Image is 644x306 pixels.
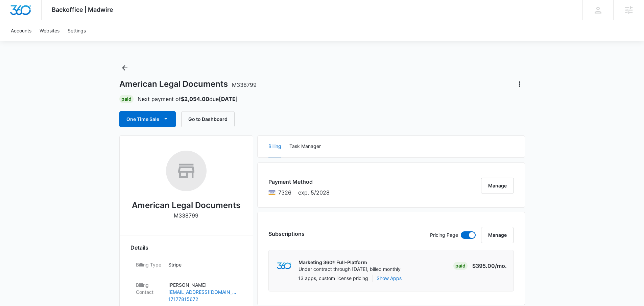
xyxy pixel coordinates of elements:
button: One Time Sale [119,111,176,127]
div: Billing TypeStripe [130,257,242,277]
button: Manage [481,227,514,243]
p: [PERSON_NAME] [168,281,237,288]
span: exp. 5/2028 [298,188,330,197]
strong: $2,054.00 [181,96,209,102]
span: Details [130,244,148,252]
h1: American Legal Documents [119,79,257,89]
p: $395.00 [472,262,507,270]
span: M338799 [232,81,257,88]
img: marketing360Logo [277,262,291,270]
h3: Payment Method [268,178,330,186]
a: Websites [35,20,64,41]
p: 13 apps, custom license pricing [298,275,368,282]
button: Show Apps [377,275,402,282]
p: M338799 [174,211,198,220]
h3: Subscriptions [268,230,305,238]
strong: [DATE] [219,96,238,102]
a: Settings [64,20,90,41]
button: Billing [268,136,281,157]
button: Back [119,62,130,73]
span: Backoffice | Madwire [52,6,113,13]
p: Pricing Page [430,231,458,239]
dt: Billing Contact [136,281,163,296]
a: [EMAIL_ADDRESS][DOMAIN_NAME] [168,288,237,296]
p: Under contract through [DATE], billed monthly [299,266,401,273]
span: Visa ending with [278,188,291,197]
button: Go to Dashboard [181,111,235,127]
div: Paid [453,262,468,270]
h2: American Legal Documents [132,199,240,211]
p: Next payment of due [138,95,238,103]
a: 17177815672 [168,296,237,303]
a: Accounts [7,20,35,41]
div: Paid [119,95,134,103]
p: Marketing 360® Full-Platform [299,259,401,266]
button: Actions [514,79,525,90]
span: /mo. [495,262,507,269]
dt: Billing Type [136,261,163,268]
button: Manage [481,178,514,194]
button: Task Manager [289,136,321,157]
p: Stripe [168,261,237,268]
